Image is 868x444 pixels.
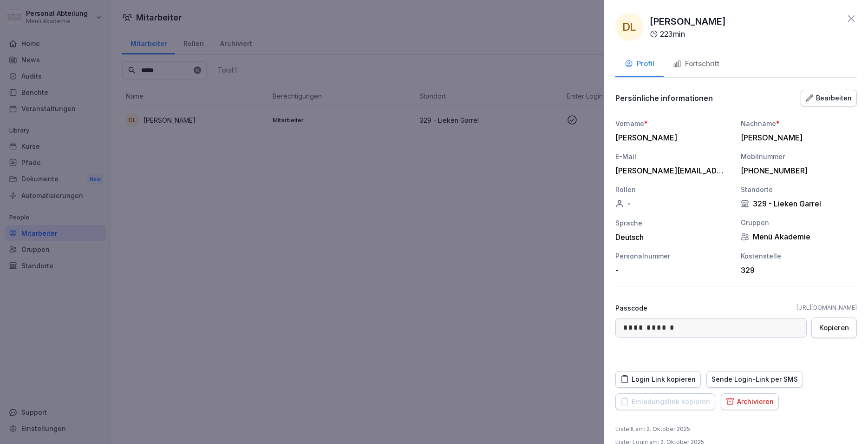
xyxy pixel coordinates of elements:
button: Einladungslink kopieren [615,393,715,410]
p: Erstellt am : 2. Oktober 2025 [615,425,690,433]
div: - [615,265,727,275]
div: Gruppen [741,218,857,227]
div: Nachname [741,119,857,128]
div: Kostenstelle [741,251,857,261]
div: [PHONE_NUMBER] [741,166,852,175]
p: 223 min [660,28,685,40]
div: Vorname [615,119,731,128]
div: Menü Akademie [741,232,857,241]
div: Standorte [741,185,857,194]
div: - [615,199,731,208]
div: Deutsch [615,232,731,242]
div: 329 [741,265,852,275]
div: Sende Login-Link per SMS [711,374,798,384]
button: Kopieren [811,318,857,338]
div: Kopieren [819,323,849,333]
div: DL [615,13,643,41]
div: [PERSON_NAME][EMAIL_ADDRESS][DOMAIN_NAME] [615,166,727,175]
p: Passcode [615,303,647,313]
div: Bearbeiten [806,93,852,103]
div: Einladungslink kopieren [620,397,710,407]
button: Login Link kopieren [615,371,701,388]
div: Archivieren [726,397,774,407]
div: E-Mail [615,152,731,161]
button: Profil [615,52,664,77]
div: [PERSON_NAME] [615,133,727,142]
div: 329 - Lieken Garrel [741,199,857,208]
button: Fortschritt [664,52,729,77]
button: Archivieren [721,393,779,410]
button: Bearbeiten [801,90,857,106]
div: Profil [625,59,654,69]
div: Mobilnummer [741,152,857,161]
a: [URL][DOMAIN_NAME] [796,304,857,312]
div: Rollen [615,185,731,194]
div: Personalnummer [615,251,731,261]
button: Sende Login-Link per SMS [706,371,803,388]
p: [PERSON_NAME] [650,14,726,28]
div: Fortschritt [673,59,719,69]
p: Persönliche informationen [615,93,713,103]
div: Sprache [615,218,731,228]
div: [PERSON_NAME] [741,133,852,142]
div: Login Link kopieren [620,374,696,384]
